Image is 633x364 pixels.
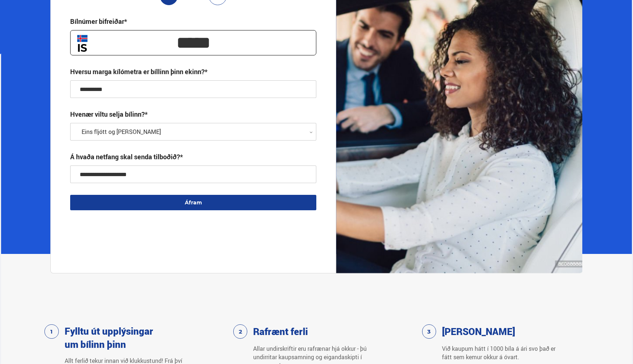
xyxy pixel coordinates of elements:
[442,345,562,361] p: Við kaupum hátt í 1000 bíla á ári svo það er fátt sem kemur okkur á óvart.
[442,325,515,338] h3: [PERSON_NAME]
[6,3,28,25] button: Open LiveChat chat widget
[70,195,316,210] button: Áfram
[70,67,208,76] div: Hversu marga kílómetra er bíllinn þinn ekinn?*
[253,325,308,338] h3: Rafrænt ferli
[65,324,157,351] h3: Fylltu út upplýsingar um bílinn þinn
[70,110,148,119] label: Hvenær viltu selja bílinn?*
[70,17,127,26] div: Bílnúmer bifreiðar*
[70,152,183,161] div: Á hvaða netfang skal senda tilboðið?*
